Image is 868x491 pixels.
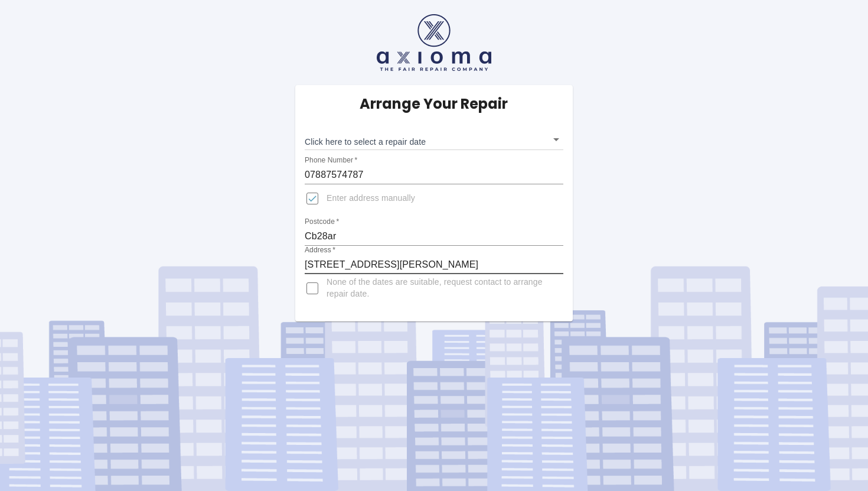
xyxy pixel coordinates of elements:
label: Phone Number [305,155,357,165]
label: Postcode [305,217,339,227]
img: axioma [377,14,491,71]
h5: Arrange Your Repair [360,95,508,113]
label: Address [305,245,335,255]
span: Enter address manually [327,193,415,204]
span: None of the dates are suitable, request contact to arrange repair date. [327,277,554,300]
